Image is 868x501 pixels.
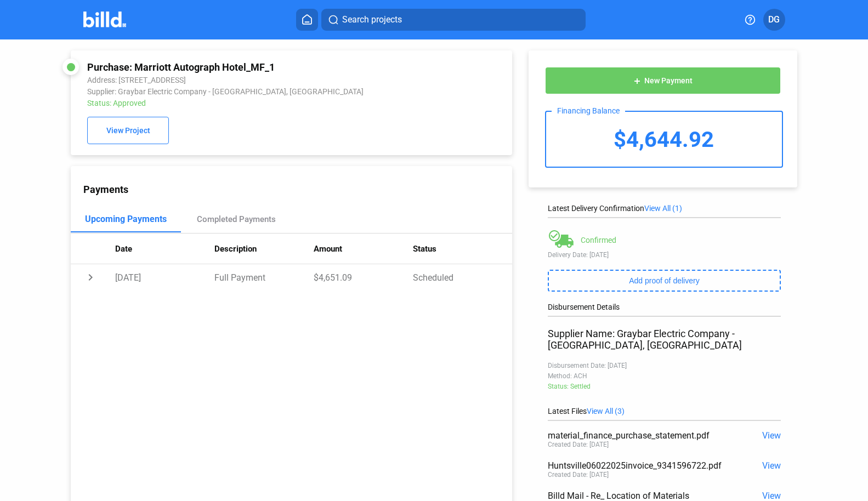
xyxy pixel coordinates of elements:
div: Supplier Name: Graybar Electric Company - [GEOGRAPHIC_DATA], [GEOGRAPHIC_DATA] [548,328,781,351]
div: Delivery Date: [DATE] [548,251,781,259]
th: Status [413,234,512,264]
div: material_finance_purchase_statement.pdf [548,430,734,441]
th: Amount [314,234,413,264]
td: [DATE] [115,264,214,291]
div: $4,644.92 [546,112,782,167]
span: View All (3) [587,407,625,415]
div: Huntsville06022025invoice_9341596722.pdf [548,460,734,471]
span: DG [768,13,780,26]
div: Latest Delivery Confirmation [548,204,781,213]
span: View Project [106,127,150,135]
span: View All (1) [644,204,682,213]
div: Supplier: Graybar Electric Company - [GEOGRAPHIC_DATA], [GEOGRAPHIC_DATA] [87,87,414,96]
td: $4,651.09 [314,264,413,291]
span: View [762,491,781,501]
th: Date [115,234,214,264]
button: Add proof of delivery [548,270,781,292]
button: View Project [87,117,169,144]
div: Billd Mail - Re_ Location of Materials [548,491,734,501]
span: View [762,460,781,471]
span: Search projects [342,13,402,26]
span: Add proof of delivery [629,276,699,285]
button: DG [763,9,785,31]
div: Purchase: Marriott Autograph Hotel_MF_1 [87,61,414,73]
div: Created Date: [DATE] [548,441,609,448]
div: Payments [83,184,512,195]
td: Full Payment [214,264,314,291]
div: Latest Files [548,407,781,415]
div: Completed Payments [197,214,276,224]
div: Upcoming Payments [85,214,167,224]
div: Financing Balance [552,106,625,115]
div: Disbursement Date: [DATE] [548,362,781,369]
span: New Payment [644,77,693,86]
div: Status: Approved [87,99,414,107]
div: Created Date: [DATE] [548,471,609,479]
span: View [762,430,781,441]
th: Description [214,234,314,264]
td: Scheduled [413,264,512,291]
div: Disbursement Details [548,303,781,311]
div: Method: ACH [548,372,781,380]
img: Billd Company Logo [83,12,127,27]
div: Address: [STREET_ADDRESS] [87,76,414,84]
mat-icon: add [633,77,642,86]
button: Search projects [321,9,586,31]
button: New Payment [545,67,781,94]
div: Status: Settled [548,383,781,390]
div: Confirmed [581,236,616,244]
